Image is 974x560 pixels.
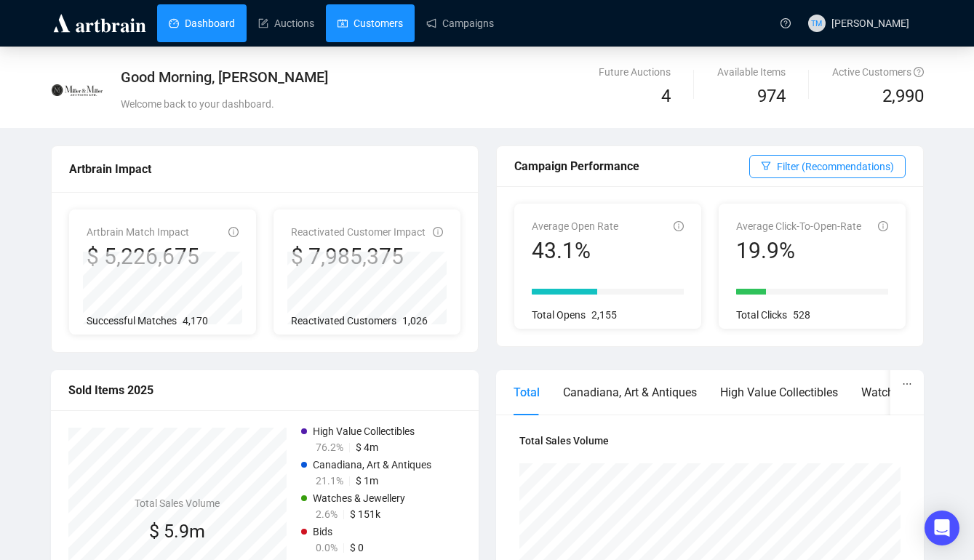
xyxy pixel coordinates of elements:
[591,309,617,321] span: 2,155
[356,441,378,453] span: $ 4m
[69,160,460,178] div: Artbrain Impact
[87,226,189,238] span: Artbrain Match Impact
[169,4,235,42] a: Dashboard
[350,508,380,520] span: $ 151k
[720,383,838,401] div: High Value Collectibles
[599,64,671,80] div: Future Auctions
[882,83,924,111] span: 2,990
[831,17,909,29] span: [PERSON_NAME]
[135,495,220,511] h4: Total Sales Volume
[890,370,924,398] button: ellipsis
[736,309,787,321] span: Total Clicks
[121,96,629,112] div: Welcome back to your dashboard.
[861,383,967,401] div: Watches & Jewellery
[674,221,684,231] span: info-circle
[532,237,618,265] div: 43.1%
[291,226,426,238] span: Reactivated Customer Impact
[749,155,906,178] button: Filter (Recommendations)
[291,243,426,271] div: $ 7,985,375
[532,220,618,232] span: Average Open Rate
[832,66,924,78] span: Active Customers
[316,542,338,553] span: 0.0%
[87,243,199,271] div: $ 5,226,675
[51,12,148,35] img: logo
[228,227,239,237] span: info-circle
[313,526,332,537] span: Bids
[258,4,314,42] a: Auctions
[736,220,861,232] span: Average Click-To-Open-Rate
[433,227,443,237] span: info-circle
[661,86,671,106] span: 4
[717,64,786,80] div: Available Items
[761,161,771,171] span: filter
[121,67,629,87] div: Good Morning, [PERSON_NAME]
[519,433,901,449] h4: Total Sales Volume
[338,4,403,42] a: Customers
[811,17,822,29] span: TM
[402,315,428,327] span: 1,026
[781,18,791,28] span: question-circle
[316,508,338,520] span: 2.6%
[313,459,431,471] span: Canadiana, Art & Antiques
[87,315,177,327] span: Successful Matches
[149,521,205,542] span: $ 5.9m
[316,441,343,453] span: 76.2%
[514,383,540,401] div: Total
[426,4,494,42] a: Campaigns
[313,492,405,504] span: Watches & Jewellery
[313,425,415,437] span: High Value Collectibles
[532,309,586,321] span: Total Opens
[777,159,894,175] span: Filter (Recommendations)
[356,475,378,487] span: $ 1m
[183,315,208,327] span: 4,170
[902,379,912,389] span: ellipsis
[757,86,786,106] span: 974
[914,67,924,77] span: question-circle
[291,315,396,327] span: Reactivated Customers
[316,475,343,487] span: 21.1%
[514,157,749,175] div: Campaign Performance
[925,511,959,545] div: Open Intercom Messenger
[563,383,697,401] div: Canadiana, Art & Antiques
[793,309,810,321] span: 528
[68,381,461,399] div: Sold Items 2025
[736,237,861,265] div: 19.9%
[52,65,103,116] img: 603244e16ef0a70016a8c997.jpg
[878,221,888,231] span: info-circle
[350,542,364,553] span: $ 0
